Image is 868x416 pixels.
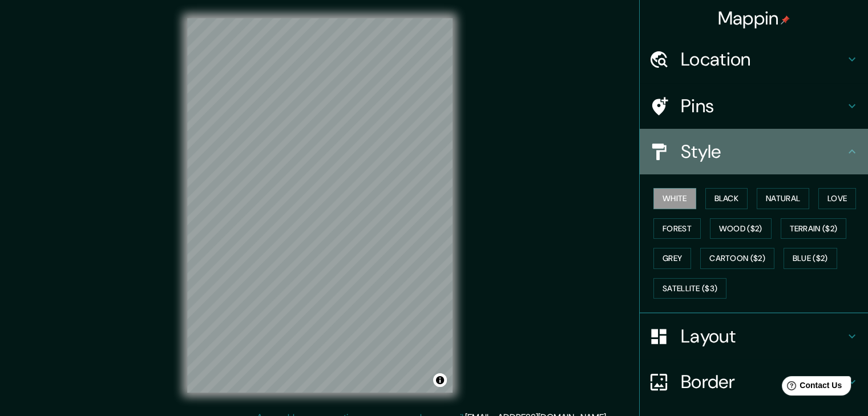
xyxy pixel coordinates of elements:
[653,218,701,239] button: Forest
[653,188,696,209] button: White
[781,218,847,239] button: Terrain ($2)
[653,248,691,269] button: Grey
[187,18,453,393] canvas: Map
[681,140,845,163] h4: Style
[681,370,845,393] h4: Border
[781,15,790,25] img: pin-icon.png
[433,373,447,387] button: Toggle attribution
[710,218,772,239] button: Wood ($2)
[681,95,845,117] h4: Pins
[681,48,845,71] h4: Location
[640,313,868,359] div: Layout
[640,129,868,174] div: Style
[784,248,837,269] button: Blue ($2)
[718,7,790,30] h4: Mappin
[681,325,845,348] h4: Layout
[640,359,868,405] div: Border
[757,188,809,209] button: Natural
[640,36,868,82] div: Location
[700,248,774,269] button: Cartoon ($2)
[766,372,855,403] iframe: Help widget launcher
[818,188,856,209] button: Love
[705,188,748,209] button: Black
[653,278,726,299] button: Satellite ($3)
[640,83,868,129] div: Pins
